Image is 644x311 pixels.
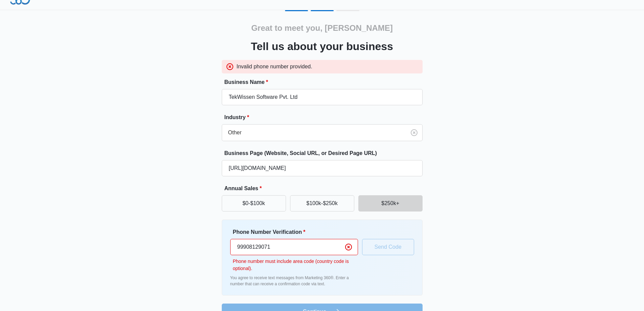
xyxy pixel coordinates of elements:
[222,160,423,176] input: e.g. janesplumbing.com
[251,38,393,54] h3: Tell us about your business
[222,195,286,212] button: $0-$100k
[224,78,425,86] label: Business Name
[251,22,393,34] h2: Great to meet you, [PERSON_NAME]
[237,63,312,71] p: Invalid phone number provided.
[230,239,358,255] input: Ex. +1-555-555-5555
[343,242,354,252] button: Clear
[224,149,425,157] label: Business Page (Website, Social URL, or Desired Page URL)
[409,127,420,138] button: Clear
[230,275,358,287] p: You agree to receive text messages from Marketing 360®. Enter a number that can receive a confirm...
[233,258,358,272] p: Phone number must include area code (country code is optional).
[233,228,361,236] label: Phone Number Verification
[290,195,354,212] button: $100k-$250k
[358,195,423,212] button: $250k+
[222,89,423,105] input: e.g. Jane's Plumbing
[224,113,425,121] label: Industry
[224,184,425,193] label: Annual Sales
